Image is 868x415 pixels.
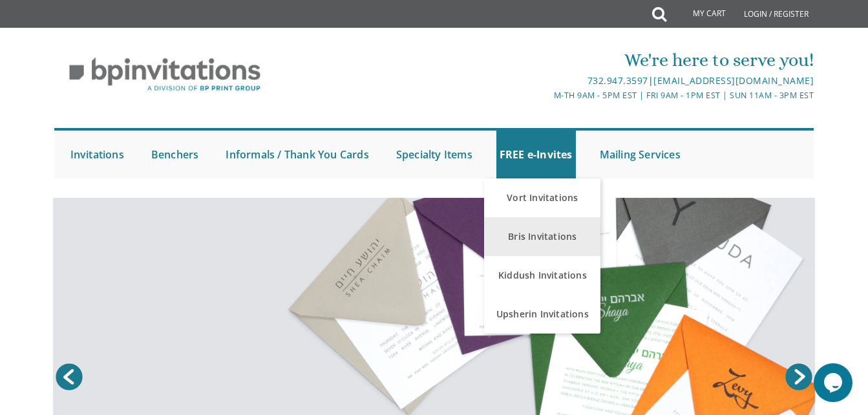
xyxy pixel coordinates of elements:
[308,89,814,102] div: M-Th 9am - 5pm EST | Fri 9am - 1pm EST | Sun 11am - 3pm EST
[393,131,476,178] a: Specialty Items
[496,131,576,178] a: FREE e-Invites
[308,47,814,73] div: We're here to serve you!
[484,217,600,256] a: Bris Invitations
[783,361,815,393] a: Next
[484,295,600,334] a: Upsherin Invitations
[222,131,372,178] a: Informals / Thank You Cards
[67,131,127,178] a: Invitations
[484,256,600,295] a: Kiddush Invitations
[53,361,85,393] a: Prev
[587,74,648,87] a: 732.947.3597
[54,48,276,101] img: BP Invitation Loft
[814,363,855,402] iframe: chat widget
[597,131,684,178] a: Mailing Services
[308,73,814,89] div: |
[653,74,814,87] a: [EMAIL_ADDRESS][DOMAIN_NAME]
[484,178,600,217] a: Vort Invitations
[148,131,202,178] a: Benchers
[665,1,735,27] a: My Cart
